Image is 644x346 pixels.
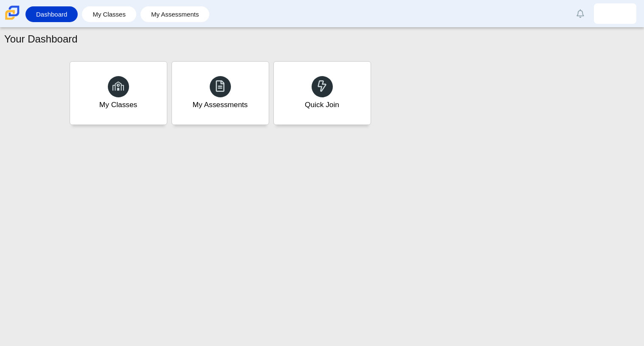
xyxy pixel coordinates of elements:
[273,61,371,125] a: Quick Join
[608,7,622,20] img: amir.llaurador.wmURZ7
[3,16,21,23] a: Carmen School of Science & Technology
[594,3,636,24] a: amir.llaurador.wmURZ7
[4,32,78,46] h1: Your Dashboard
[571,4,590,23] a: Alerts
[70,61,167,125] a: My Classes
[145,6,205,22] a: My Assessments
[305,99,339,110] div: Quick Join
[86,6,132,22] a: My Classes
[172,61,269,125] a: My Assessments
[30,6,73,22] a: Dashboard
[193,99,248,110] div: My Assessments
[99,99,138,110] div: My Classes
[3,4,21,22] img: Carmen School of Science & Technology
